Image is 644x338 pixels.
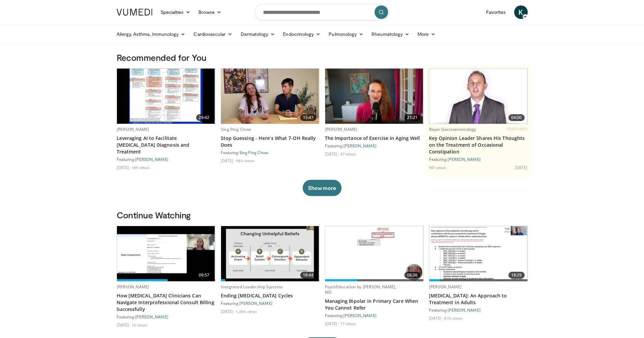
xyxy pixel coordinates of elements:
span: 09:57 [196,272,212,279]
a: 09:57 [117,226,215,281]
img: d51c4a43-211c-4413-b5f2-4ab3dc2b7171.620x360_q85_upscale.jpg [221,226,319,281]
li: 873 views [444,315,463,321]
button: Show more [303,180,341,196]
a: 18:29 [429,226,527,281]
div: Featuring: [221,300,319,306]
li: [DATE] [429,315,444,321]
div: Featuring: [117,156,215,162]
a: [PERSON_NAME] [429,284,462,290]
a: [PERSON_NAME] [135,314,168,319]
a: [MEDICAL_DATA]: An Approach to Treatment in Adults [429,292,528,306]
a: Pulmonology [325,27,367,41]
li: [DATE] [221,158,235,163]
a: [PERSON_NAME] [448,157,481,162]
a: Browse [194,5,225,19]
a: 21:21 [325,69,423,124]
a: K [514,5,528,19]
a: Specialties [157,5,195,19]
div: Featuring: [429,156,528,162]
div: Featuring: [325,313,424,318]
a: 08:36 [325,226,423,281]
h3: Recommended for You [117,52,528,63]
a: 04:00 [429,69,527,124]
a: [PERSON_NAME] [343,143,377,148]
img: VuMedi Logo [117,9,152,16]
img: d288e91f-868e-4518-b99c-ec331a88479d.620x360_q85_upscale.jpg [325,69,423,124]
a: How [MEDICAL_DATA] Clinicians Can Navigate Interprofessional Consult Billing Successfully [117,292,215,313]
a: 15:47 [221,69,319,124]
a: More [413,27,439,41]
a: Managing Bipolar in Primary Care When You Cannot Refer [325,298,424,311]
a: 29:42 [117,69,215,124]
a: [PERSON_NAME] [448,308,481,312]
a: [PERSON_NAME] [117,284,149,290]
div: Featuring: [221,150,319,155]
img: 93ffff33-031b-405f-9290-bb3092a202dd.620x360_q85_upscale.jpg [325,226,423,281]
a: [PERSON_NAME] [325,126,358,132]
a: Allergy, Asthma, Immunology [113,27,190,41]
li: 967 views [429,165,447,170]
a: Endocrinology [279,27,325,41]
li: [DATE] [221,309,235,314]
a: Sing Ping Chow [239,150,268,155]
a: Dermatology [237,27,279,41]
a: 18:44 [221,226,319,281]
a: Sing Ping Chow [221,126,252,132]
a: Ending [MEDICAL_DATA] Cycles [221,292,319,299]
a: [PERSON_NAME] [135,157,168,162]
a: Integrated Leadership Systems [221,284,283,290]
span: 18:29 [508,272,525,279]
img: 7e346c6a-723c-4746-90d1-980ba41bcbae.620x360_q85_upscale.jpg [429,226,527,281]
img: 9828b8df-38ad-4333-b93d-bb657251ca89.png.620x360_q85_upscale.png [429,69,527,124]
li: [DATE] [515,165,528,170]
li: [DATE] [325,321,339,326]
img: a028b2ed-2799-4348-b6b4-733b0fc51b04.620x360_q85_upscale.jpg [117,69,215,124]
span: 08:36 [404,272,421,279]
li: [DATE] [325,151,339,156]
a: Cardiovascular [189,27,236,41]
a: PsychEducation by [PERSON_NAME], MD [325,284,397,295]
div: Featuring: [429,307,528,313]
li: 1,384 views [236,309,257,314]
a: [PERSON_NAME] [343,313,377,318]
span: FEATURED [507,127,527,131]
li: 77 views [340,321,356,326]
li: 47 views [340,151,356,156]
a: Bayer Gastroenterology [429,126,476,132]
img: 74f48e99-7be1-4805-91f5-c50674ee60d2.620x360_q85_upscale.jpg [221,69,319,124]
li: [DATE] [117,165,131,170]
a: Stop Guessing - Here’s What 7-OH Really Does [221,135,319,148]
a: [PERSON_NAME] [239,301,272,306]
a: [PERSON_NAME] [117,126,149,132]
a: Favorites [482,5,510,19]
img: 7f8ef5a6-f3fc-48a6-81e6-1e2ee998fd93.620x360_q85_upscale.jpg [117,226,215,281]
a: Rheumatology [367,27,413,41]
li: [DATE] [117,322,131,328]
span: 29:42 [196,114,212,121]
span: 04:00 [508,114,525,121]
a: Key Opinion Leader Shares His Thoughts on the Treatment of Occasional Constipation [429,135,528,155]
div: Featuring: [325,143,424,148]
li: 983 views [236,158,255,163]
span: 21:21 [404,114,421,121]
li: 184 views [132,165,150,170]
a: The Importance of Exercise in Aging Well [325,135,424,142]
h3: Continue Watching [117,210,528,220]
input: Search topics, interventions [255,4,390,20]
span: 15:47 [300,114,316,121]
span: 18:44 [300,272,316,279]
a: Leveraging AI to Facilitate [MEDICAL_DATA] Diagnosis and Treatment [117,135,215,155]
li: 14 views [132,322,147,328]
div: Featuring: [117,314,215,319]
